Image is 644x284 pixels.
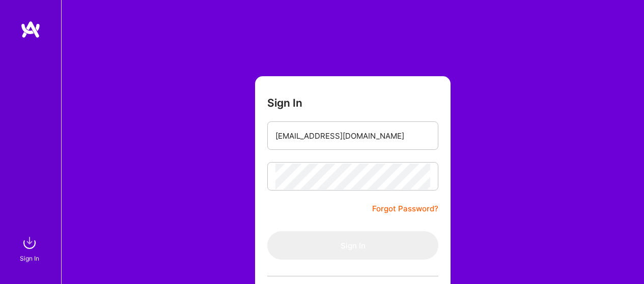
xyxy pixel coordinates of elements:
[19,233,40,253] img: sign in
[20,253,39,264] div: Sign In
[267,97,302,109] h3: Sign In
[275,123,430,149] input: Email...
[372,203,438,215] a: Forgot Password?
[267,231,438,260] button: Sign In
[20,20,41,39] img: logo
[21,233,40,264] a: sign inSign In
